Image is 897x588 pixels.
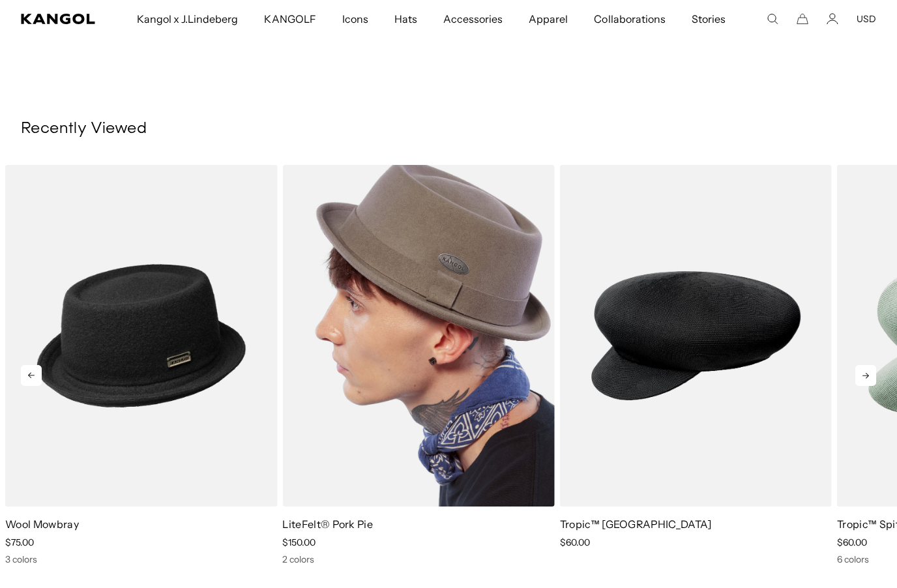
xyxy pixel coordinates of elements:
a: LiteFelt® Pork Pie [282,518,373,531]
span: $60.00 [837,537,867,548]
h3: Recently Viewed [21,119,876,139]
span: $60.00 [560,537,590,548]
div: 3 of 5 [277,165,554,565]
a: Kangol [21,14,96,24]
a: Wool Mowbray [5,518,79,531]
a: Tropic™ [GEOGRAPHIC_DATA] [560,518,712,531]
img: Tropic™ Halifax [560,165,832,507]
img: Wool Mowbray [5,165,277,507]
div: 2 colors [282,553,554,565]
button: Cart [797,13,808,25]
button: USD [857,13,876,25]
a: Account [827,13,838,25]
summary: Search here [767,13,778,25]
span: $75.00 [5,537,34,548]
img: LiteFelt® Pork Pie [282,165,554,507]
div: 4 of 5 [555,165,832,565]
span: $150.00 [282,537,316,548]
div: 3 colors [5,553,277,565]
